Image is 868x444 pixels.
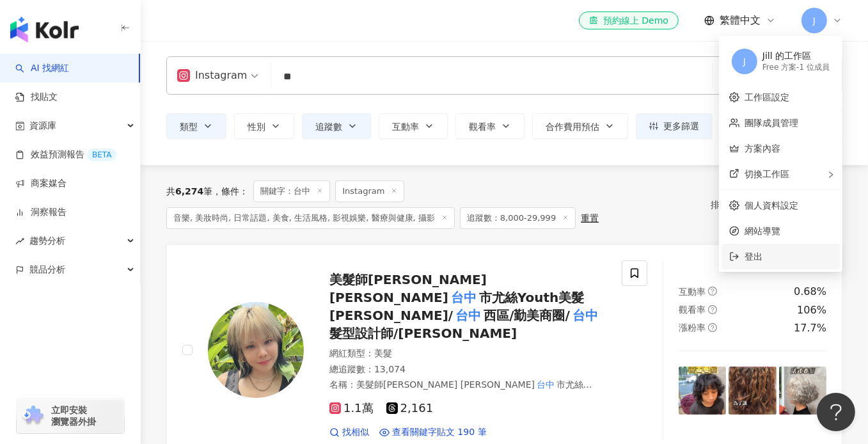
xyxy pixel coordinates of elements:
[175,186,203,196] span: 6,274
[15,237,24,246] span: rise
[535,377,556,392] mark: 台中
[743,54,746,68] span: J
[20,406,45,426] img: chrome extension
[51,404,96,427] span: 立即安裝 瀏覽器外掛
[762,62,830,73] div: Free 方案 - 1 位成員
[797,303,826,317] div: 106%
[708,287,717,296] span: question-circle
[253,180,330,202] span: 關鍵字：台中
[679,305,706,315] span: 觀看率
[745,251,762,262] span: 登出
[745,200,798,210] a: 個人資料設定
[180,122,198,132] span: 類型
[29,111,56,140] span: 資源庫
[329,272,487,305] span: 美髮師[PERSON_NAME] [PERSON_NAME]
[532,113,628,139] button: 合作費用預估
[15,177,67,190] a: 商案媒合
[720,13,761,28] span: 繁體中文
[392,426,487,439] span: 查看關鍵字貼文 190 筆
[484,308,570,323] span: 西區/勤美商圈/
[166,186,212,196] div: 共 筆
[234,113,294,139] button: 性別
[794,285,826,299] div: 0.68%
[15,62,69,75] a: searchAI 找網紅
[460,207,576,229] span: 追蹤數：8,000-29,999
[17,399,124,433] a: chrome extension立即安裝 瀏覽器外掛
[827,171,835,178] span: right
[779,367,826,414] img: post-image
[392,122,419,132] span: 互動率
[10,17,79,42] img: logo
[581,213,599,223] div: 重置
[589,14,668,27] div: 預約線上 Demo
[453,305,484,326] mark: 台中
[448,287,479,308] mark: 台中
[679,322,706,333] span: 漲粉率
[679,287,706,297] span: 互動率
[15,91,58,104] a: 找貼文
[29,226,65,255] span: 趨勢分析
[745,118,798,128] a: 團隊成員管理
[570,305,601,326] mark: 台中
[711,194,790,215] div: 排序：
[342,426,369,439] span: 找相似
[379,426,487,439] a: 查看關鍵字貼文 190 筆
[356,379,535,390] span: 美髮師[PERSON_NAME] [PERSON_NAME]
[315,122,342,132] span: 追蹤數
[374,348,392,358] span: 美髮
[212,186,248,196] span: 條件 ：
[329,347,606,360] div: 網紅類型 ：
[329,426,369,439] a: 找相似
[177,65,247,86] div: Instagram
[679,367,726,414] img: post-image
[636,113,713,139] button: 更多篩選
[546,122,599,132] span: 合作費用預估
[817,393,855,431] iframe: Help Scout Beacon - Open
[708,305,717,314] span: question-circle
[335,180,404,202] span: Instagram
[379,113,448,139] button: 互動率
[15,206,67,219] a: 洞察報告
[745,224,832,238] span: 網站導覽
[455,113,525,139] button: 觀看率
[745,143,780,154] a: 方案內容
[708,323,717,332] span: question-circle
[663,121,699,131] span: 更多篩選
[729,367,776,414] img: post-image
[531,390,553,404] mark: 台中
[762,50,830,63] div: Jill 的工作區
[794,321,826,335] div: 17.7%
[166,113,226,139] button: 類型
[469,122,496,132] span: 觀看率
[813,13,816,28] span: J
[15,148,116,161] a: 效益預測報告BETA
[386,402,434,415] span: 2,161
[329,326,517,341] span: 髮型設計師/[PERSON_NAME]
[248,122,265,132] span: 性別
[745,92,789,102] a: 工作區設定
[745,169,789,179] span: 切換工作區
[329,402,374,415] span: 1.1萬
[29,255,65,284] span: 競品分析
[329,379,588,415] span: 名稱 ：
[302,113,371,139] button: 追蹤數
[208,302,304,398] img: KOL Avatar
[329,363,606,376] div: 總追蹤數 ： 13,074
[166,207,455,229] span: 音樂, 美妝時尚, 日常話題, 美食, 生活風格, 影視娛樂, 醫療與健康, 攝影
[450,390,471,404] mark: 台中
[579,12,679,29] a: 預約線上 Demo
